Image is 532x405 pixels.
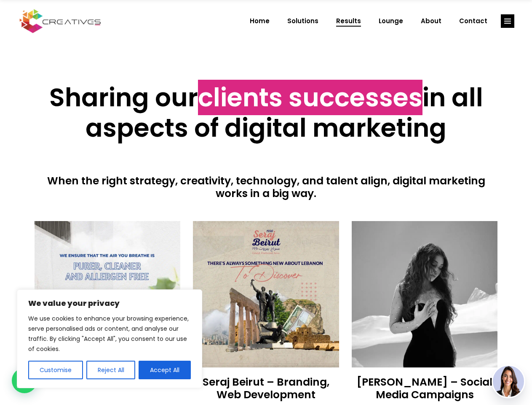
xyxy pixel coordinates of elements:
[250,10,270,32] span: Home
[18,8,103,34] img: Creatives
[28,313,191,354] p: We use cookies to enhance your browsing experience, serve personalised ads or content, and analys...
[352,221,498,367] img: Creatives | Results
[35,175,498,200] h4: When the right strategy, creativity, technology, and talent align, digital marketing works in a b...
[287,10,318,32] span: Solutions
[35,221,181,367] img: Creatives | Results
[193,221,339,367] img: Creatives | Results
[35,82,498,143] h2: Sharing our in all aspects of digital marketing
[459,10,487,32] span: Contact
[412,10,450,32] a: About
[450,10,496,32] a: Contact
[501,14,514,28] a: link
[370,10,412,32] a: Lounge
[28,361,83,379] button: Customise
[139,361,191,379] button: Accept All
[421,10,441,32] span: About
[336,10,361,32] span: Results
[357,375,492,402] a: [PERSON_NAME] – Social Media Campaigns
[278,10,327,32] a: Solutions
[28,298,191,308] p: We value your privacy
[327,10,370,32] a: Results
[17,289,202,388] div: We value your privacy
[241,10,278,32] a: Home
[203,375,329,402] a: Seraj Beirut – Branding, Web Development
[493,366,524,397] img: agent
[379,10,403,32] span: Lounge
[198,80,422,115] span: clients successes
[86,361,136,379] button: Reject All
